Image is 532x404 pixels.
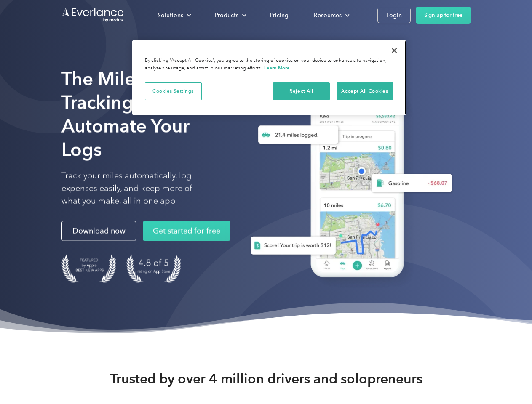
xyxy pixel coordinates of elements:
button: Cookies Settings [145,82,202,100]
div: By clicking “Accept All Cookies”, you agree to the storing of cookies on your device to enhance s... [145,57,393,72]
button: Accept All Cookies [337,82,393,100]
div: Solutions [158,10,183,21]
div: Solutions [149,8,198,23]
div: Privacy [132,40,406,115]
a: Login [377,8,411,23]
div: Login [386,10,402,21]
div: Products [215,10,238,21]
img: Badge for Featured by Apple Best New Apps [61,255,116,283]
p: Track your miles automatically, log expenses easily, and keep more of what you make, all in one app [61,170,212,207]
div: Pricing [270,10,289,21]
div: Resources [305,8,356,23]
button: Reject All [273,82,330,100]
img: Everlance, mileage tracker app, expense tracking app [237,80,459,290]
div: Cookie banner [132,40,406,115]
a: Go to homepage [61,7,125,23]
div: Resources [314,10,342,21]
a: Sign up for free [416,7,471,24]
button: Close [385,41,404,60]
strong: Trusted by over 4 million drivers and solopreneurs [110,370,422,387]
div: Products [206,8,253,23]
a: Pricing [262,8,297,23]
a: Download now [61,221,136,241]
img: 4.9 out of 5 stars on the app store [126,255,181,283]
a: Get started for free [143,221,230,241]
a: More information about your privacy, opens in a new tab [264,65,290,71]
